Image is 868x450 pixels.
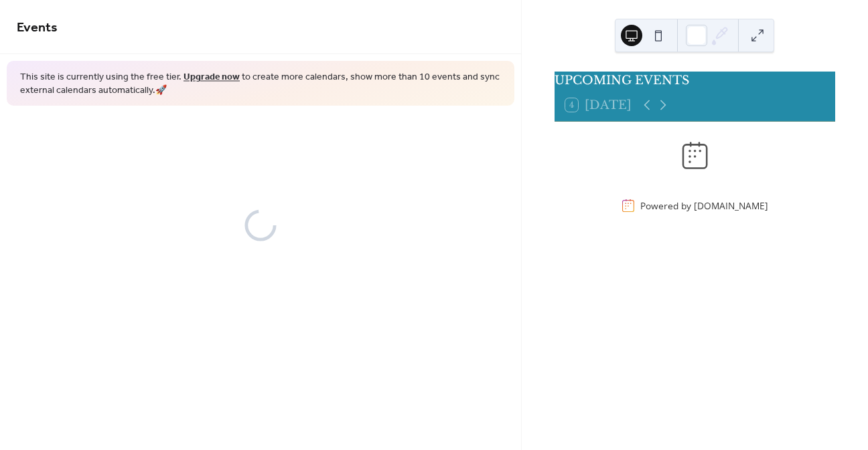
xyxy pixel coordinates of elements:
[17,15,58,41] span: Events
[555,72,835,89] div: UPCOMING EVENTS
[640,199,768,212] div: Powered by
[694,199,768,212] a: [DOMAIN_NAME]
[184,68,240,86] a: Upgrade now
[20,71,501,97] span: This site is currently using the free tier. to create more calendars, show more than 10 events an...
